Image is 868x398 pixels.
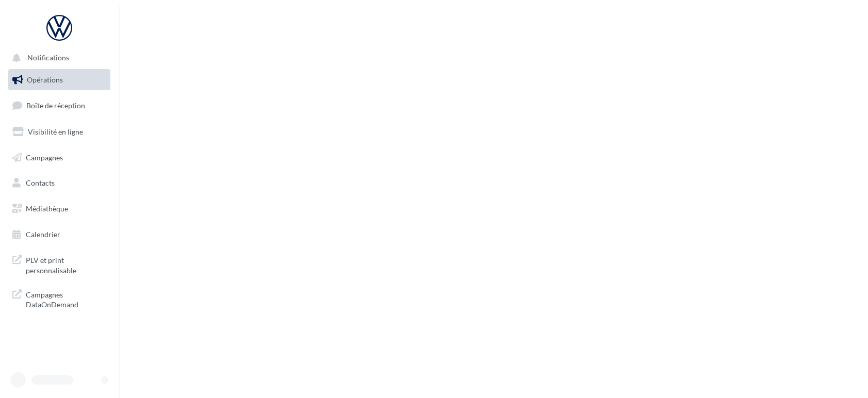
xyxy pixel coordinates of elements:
[26,204,68,213] span: Médiathèque
[6,147,112,169] a: Campagnes
[6,172,112,194] a: Contacts
[6,249,112,279] a: PLV et print personnalisable
[6,284,112,314] a: Campagnes DataOnDemand
[6,121,112,143] a: Visibilité en ligne
[26,230,60,239] span: Calendrier
[6,224,112,245] a: Calendrier
[27,75,63,84] span: Opérations
[26,288,106,310] span: Campagnes DataOnDemand
[26,153,63,161] span: Campagnes
[6,94,112,117] a: Boîte de réception
[26,101,85,110] span: Boîte de réception
[26,253,106,275] span: PLV et print personnalisable
[6,69,112,91] a: Opérations
[28,127,83,136] span: Visibilité en ligne
[27,54,69,62] span: Notifications
[6,198,112,220] a: Médiathèque
[26,178,55,187] span: Contacts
